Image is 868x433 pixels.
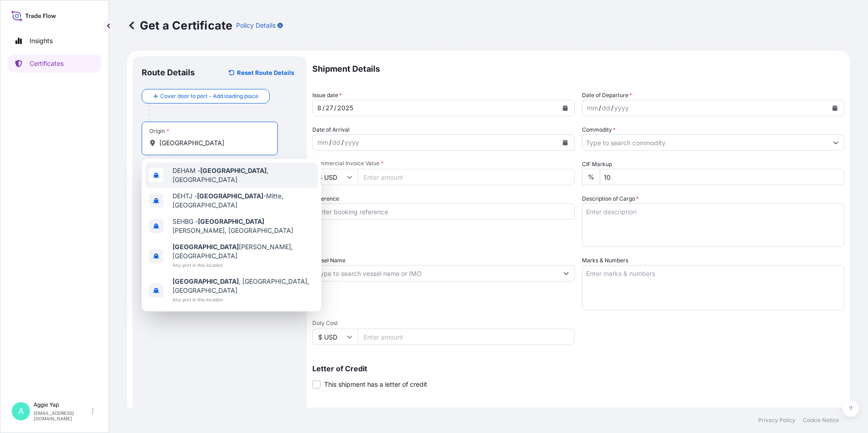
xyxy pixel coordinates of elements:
span: A [18,407,24,416]
span: Commercial Invoice Value [312,160,575,167]
div: month, [316,103,322,113]
div: / [334,103,336,113]
b: [GEOGRAPHIC_DATA] [197,192,263,200]
div: year, [613,103,630,113]
p: [EMAIL_ADDRESS][DOMAIN_NAME] [34,410,90,421]
input: Type to search vessel name or IMO [313,265,558,281]
div: Show suggestions [142,159,321,311]
p: Policy Details [236,21,276,30]
span: Issue date [312,91,342,100]
label: CIF Markup [582,160,612,169]
p: Aggie Yap [34,401,90,408]
div: / [341,137,344,148]
div: / [322,103,325,113]
input: Type to search commodity [582,134,828,151]
label: Description of Cargo [582,194,639,203]
button: Calendar [558,101,572,115]
span: DEHTJ - -Mitte, [GEOGRAPHIC_DATA] [173,192,314,210]
span: Date of Arrival [312,125,350,134]
div: day, [325,103,334,113]
span: Cover door to port - Add loading place [160,92,258,101]
button: Show suggestions [558,265,574,281]
div: month, [586,103,599,113]
p: Certificates [30,59,64,68]
label: Vessel Name [312,256,345,265]
div: day, [601,103,611,113]
p: Route Details [142,67,195,78]
b: [GEOGRAPHIC_DATA] [173,243,239,251]
input: Enter amount [358,169,575,185]
label: Marks & Numbers [582,256,628,265]
span: Date of Departure [582,91,632,100]
div: year, [336,103,354,113]
p: Letter of Credit [312,365,844,372]
div: / [599,103,601,113]
span: , [GEOGRAPHIC_DATA], [GEOGRAPHIC_DATA] [173,277,314,295]
input: Origin [159,138,266,148]
button: Calendar [558,135,572,150]
span: [PERSON_NAME], [GEOGRAPHIC_DATA] [173,242,314,261]
div: % [582,169,600,185]
span: SEHBG - [PERSON_NAME], [GEOGRAPHIC_DATA] [173,217,314,235]
p: Insights [30,36,53,45]
span: Any port in this location [173,295,314,304]
p: Cookie Notice [803,417,839,424]
p: Shipment Details [312,56,844,82]
input: Enter amount [358,329,575,345]
p: Privacy Policy [758,417,795,424]
span: DEHAM - , [GEOGRAPHIC_DATA] [173,166,314,184]
label: Commodity [582,125,616,134]
div: / [329,137,331,148]
span: Duty Cost [312,320,575,327]
label: Reference [312,194,339,203]
input: Enter booking reference [312,203,575,220]
div: / [611,103,613,113]
span: This shipment has a letter of credit [324,380,427,389]
span: Any port in this location [173,261,314,270]
b: [GEOGRAPHIC_DATA] [198,217,264,225]
div: day, [331,137,341,148]
p: Get a Certificate [127,18,232,33]
div: Origin [149,128,169,135]
div: month, [316,137,329,148]
button: Show suggestions [828,134,844,151]
b: [GEOGRAPHIC_DATA] [173,277,239,285]
button: Calendar [828,101,842,115]
b: [GEOGRAPHIC_DATA] [200,167,266,174]
input: Enter percentage between 0 and 24% [600,169,844,185]
p: Reset Route Details [237,68,294,77]
div: year, [344,137,360,148]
